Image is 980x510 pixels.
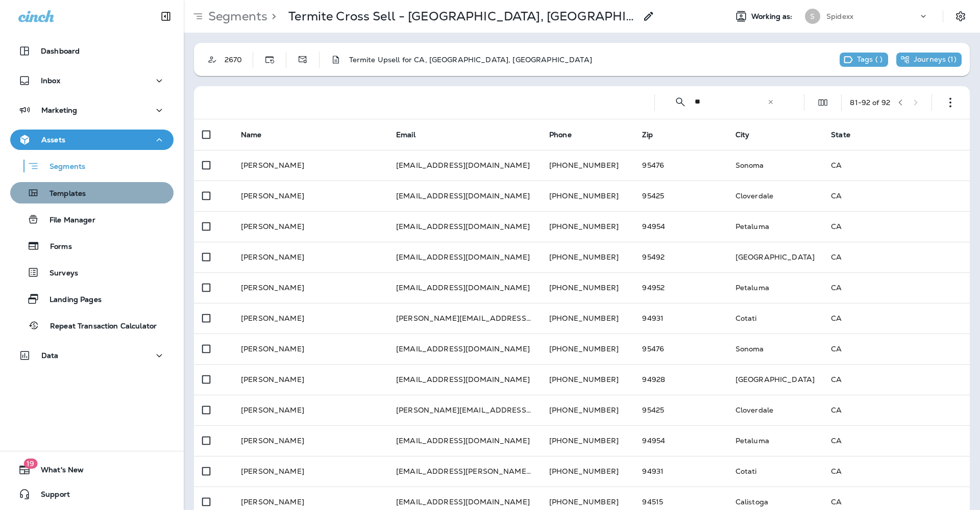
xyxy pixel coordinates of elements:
td: [PHONE_NUMBER] [541,395,634,425]
div: 81 - 92 of 92 [850,98,890,107]
td: [PERSON_NAME] [233,425,388,456]
td: Cloverdale [727,181,823,211]
button: Customer Only [202,49,223,70]
div: This segment has no tags [840,53,888,67]
p: File Manager [39,216,95,225]
td: 94931 [634,456,727,487]
button: Description [326,49,346,70]
td: 94928 [634,364,727,395]
p: Surveys [39,269,78,278]
span: Zip [642,130,652,139]
td: [EMAIL_ADDRESS][PERSON_NAME][DOMAIN_NAME] [388,456,541,487]
button: Assets [10,130,174,150]
td: [GEOGRAPHIC_DATA] [727,364,823,395]
p: Templates [39,189,86,199]
td: CA [823,425,970,456]
td: [PERSON_NAME] [233,364,388,395]
td: [EMAIL_ADDRESS][DOMAIN_NAME] [388,150,541,181]
button: Repeat Transaction Calculator [10,315,174,336]
button: Surveys [10,262,174,283]
p: Forms [40,242,72,252]
td: Cotati [727,303,823,334]
p: Termite Cross Sell - [GEOGRAPHIC_DATA], [GEOGRAPHIC_DATA], [GEOGRAPHIC_DATA] [288,9,636,24]
td: CA [823,395,970,425]
p: Termite Upsell for CA, [GEOGRAPHIC_DATA], [GEOGRAPHIC_DATA] [349,56,592,64]
td: [EMAIL_ADDRESS][DOMAIN_NAME] [388,181,541,211]
p: Data [41,351,59,360]
td: [EMAIL_ADDRESS][DOMAIN_NAME] [388,272,541,303]
button: Dynamic [259,49,280,70]
td: [PERSON_NAME] [233,181,388,211]
td: [PERSON_NAME][EMAIL_ADDRESS][DOMAIN_NAME] [388,395,541,425]
td: Sonoma [727,150,823,181]
td: Cotati [727,456,823,487]
span: Phone [549,130,572,139]
td: [PERSON_NAME] [233,242,388,272]
p: Tags ( ) [857,55,883,64]
td: [PERSON_NAME][EMAIL_ADDRESS][PERSON_NAME][DOMAIN_NAME] [388,303,541,334]
td: CA [823,334,970,364]
td: [EMAIL_ADDRESS][DOMAIN_NAME] [388,211,541,242]
button: Distinct Emails [292,49,313,70]
td: [PHONE_NUMBER] [541,150,634,181]
td: [PERSON_NAME] [233,303,388,334]
td: Cloverdale [727,395,823,425]
td: Petaluma [727,272,823,303]
p: Inbox [41,76,60,85]
td: 94952 [634,272,727,303]
td: Sonoma [727,334,823,364]
td: CA [823,150,970,181]
td: [PHONE_NUMBER] [541,364,634,395]
td: [PERSON_NAME] [233,395,388,425]
td: 95425 [634,181,727,211]
span: State [831,130,850,139]
p: Marketing [41,106,77,114]
p: > [267,9,276,24]
td: [PERSON_NAME] [233,272,388,303]
button: Dashboard [10,41,174,61]
td: Petaluma [727,425,823,456]
td: Petaluma [727,211,823,242]
td: [EMAIL_ADDRESS][DOMAIN_NAME] [388,425,541,456]
td: CA [823,272,970,303]
p: Spidexx [826,12,853,20]
td: 95425 [634,395,727,425]
td: [PHONE_NUMBER] [541,211,634,242]
span: Name [241,130,262,139]
span: What's New [31,466,84,478]
span: Support [31,490,70,502]
button: Landing Pages [10,288,174,310]
p: Landing Pages [39,295,102,305]
span: City [736,130,750,139]
td: [PERSON_NAME] [233,334,388,364]
td: CA [823,242,970,272]
td: [PHONE_NUMBER] [541,242,634,272]
button: Collapse Search [670,92,691,112]
button: 19What's New [10,460,174,480]
div: 2670 [223,56,253,64]
td: [PHONE_NUMBER] [541,303,634,334]
td: [PHONE_NUMBER] [541,334,634,364]
span: Email [396,130,415,139]
button: Collapse Sidebar [152,6,180,27]
td: CA [823,364,970,395]
td: CA [823,211,970,242]
td: 94954 [634,211,727,242]
td: [PERSON_NAME] [233,456,388,487]
p: Segments [39,162,85,172]
td: [EMAIL_ADDRESS][DOMAIN_NAME] [388,364,541,395]
p: Assets [41,136,65,144]
td: 95476 [634,150,727,181]
td: [EMAIL_ADDRESS][DOMAIN_NAME] [388,334,541,364]
button: Inbox [10,70,174,91]
td: 94931 [634,303,727,334]
td: [PHONE_NUMBER] [541,456,634,487]
p: Repeat Transaction Calculator [40,322,157,331]
button: Forms [10,235,174,257]
span: Working as: [751,12,795,21]
button: File Manager [10,209,174,230]
td: 95476 [634,334,727,364]
td: [PERSON_NAME] [233,211,388,242]
span: 19 [23,458,37,469]
td: [PERSON_NAME] [233,150,388,181]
